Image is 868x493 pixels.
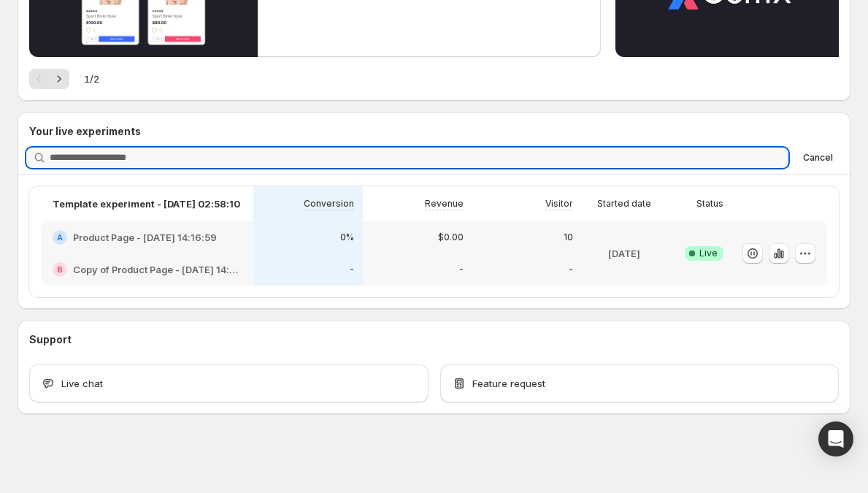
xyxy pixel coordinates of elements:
[350,264,354,275] p: -
[29,124,141,139] h3: Your live experiments
[84,72,99,86] span: 1 / 2
[73,262,242,277] h2: Copy of Product Page - [DATE] 14:16:59
[340,232,354,243] p: 0%
[61,376,103,391] span: Live chat
[545,198,573,210] p: Visitor
[304,198,354,210] p: Conversion
[57,233,63,242] h2: A
[564,232,573,243] p: 10
[49,69,69,89] button: Next
[459,264,464,275] p: -
[425,198,464,210] p: Revenue
[29,332,72,347] h3: Support
[73,230,217,245] h2: Product Page - [DATE] 14:16:59
[608,246,640,261] p: [DATE]
[438,232,464,243] p: $0.00
[797,149,839,167] button: Cancel
[597,198,651,210] p: Started date
[472,376,545,391] span: Feature request
[696,198,723,210] p: Status
[57,265,63,274] h2: B
[569,264,573,275] p: -
[699,248,718,259] span: Live
[803,152,833,164] span: Cancel
[818,421,853,456] div: Open Intercom Messenger
[53,196,240,211] p: Template experiment - [DATE] 02:58:10
[29,69,69,89] nav: Pagination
